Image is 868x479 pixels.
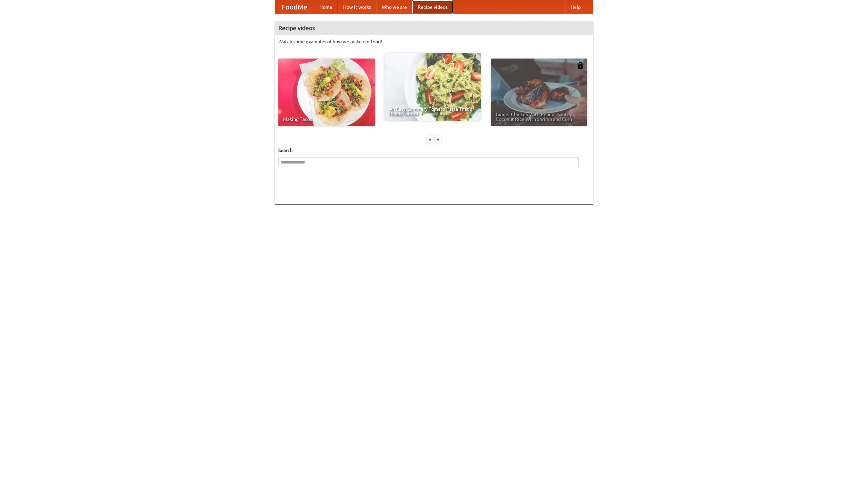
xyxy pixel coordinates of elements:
div: » [435,135,441,144]
span: Making Tacos [283,117,370,122]
a: FoodMe [275,0,314,14]
span: An Easy, Summery Tomato Pasta That's Ready for Fall [389,107,476,116]
a: Home [314,0,338,14]
h5: Search [278,147,590,154]
img: 483408.png [577,62,584,69]
a: Recipe videos [412,0,453,14]
a: Who we are [376,0,412,14]
p: Watch some examples of how we make our food! [278,38,590,45]
a: Help [565,0,586,14]
h4: Recipe videos [275,21,593,35]
a: How it works [338,0,376,14]
a: An Easy, Summery Tomato Pasta That's Ready for Fall [384,53,481,121]
div: « [427,135,433,144]
a: Making Tacos [278,59,375,126]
